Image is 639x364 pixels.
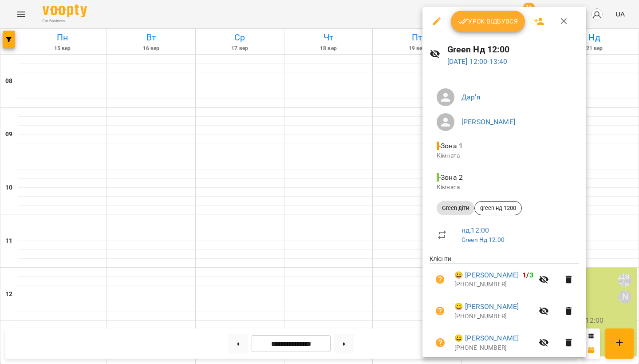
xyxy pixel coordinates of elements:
[451,11,525,32] button: Урок відбувся
[474,201,522,215] div: green нд 1200
[437,142,465,150] span: - Зона 1
[430,301,451,322] button: Візит ще не сплачено. Додати оплату?
[454,301,519,312] a: 😀 [PERSON_NAME]
[437,204,474,212] span: Green діти
[454,344,533,352] p: [PHONE_NUMBER]
[461,226,489,234] a: нд , 12:00
[447,57,508,66] a: [DATE] 12:00-13:40
[461,236,505,243] a: Green Нд 12:00
[461,93,481,101] a: Дар'я
[430,332,451,353] button: Візит ще не сплачено. Додати оплату?
[475,204,521,212] span: green нд 1200
[454,270,519,281] a: 😀 [PERSON_NAME]
[454,312,533,321] p: [PHONE_NUMBER]
[437,183,572,192] p: Кімната
[522,271,533,279] b: /
[529,271,533,279] span: 3
[458,16,518,27] span: Урок відбувся
[454,280,533,289] p: [PHONE_NUMBER]
[437,151,572,160] p: Кімната
[430,269,451,290] button: Візит ще не сплачено. Додати оплату?
[461,118,515,126] a: [PERSON_NAME]
[454,333,519,344] a: 😀 [PERSON_NAME]
[437,173,465,182] span: - Зона 2
[447,43,580,56] h6: Green Нд 12:00
[522,271,526,279] span: 1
